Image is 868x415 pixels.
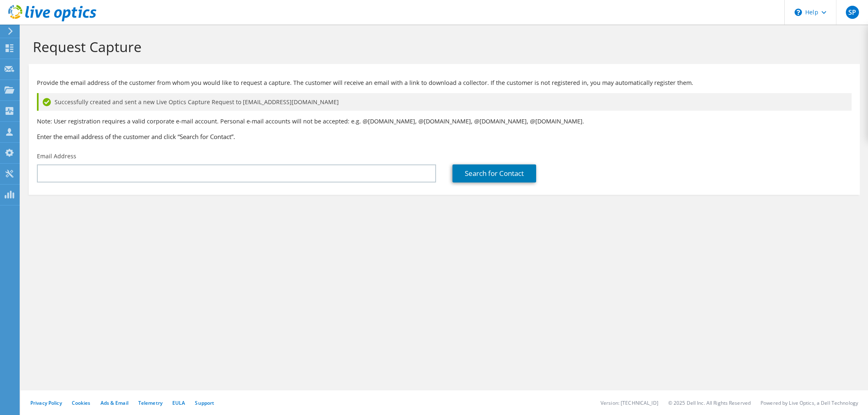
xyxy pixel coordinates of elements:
[195,399,214,406] a: Support
[33,38,852,55] h1: Request Capture
[37,117,852,126] p: Note: User registration requires a valid corporate e-mail account. Personal e-mail accounts will ...
[37,132,852,141] h3: Enter the email address of the customer and click “Search for Contact”.
[668,399,751,406] li: © 2025 Dell Inc. All Rights Reserved
[72,399,91,406] a: Cookies
[101,399,128,406] a: Ads & Email
[452,164,536,182] a: Search for Contact
[55,98,339,107] span: Successfully created and sent a new Live Optics Capture Request to [EMAIL_ADDRESS][DOMAIN_NAME]
[601,399,658,406] li: Version: [TECHNICAL_ID]
[138,399,162,406] a: Telemetry
[846,6,859,19] span: SP
[37,152,76,160] label: Email Address
[172,399,185,406] a: EULA
[37,78,852,87] p: Provide the email address of the customer from whom you would like to request a capture. The cust...
[30,399,62,406] a: Privacy Policy
[795,9,802,16] svg: \n
[761,399,858,406] li: Powered by Live Optics, a Dell Technology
